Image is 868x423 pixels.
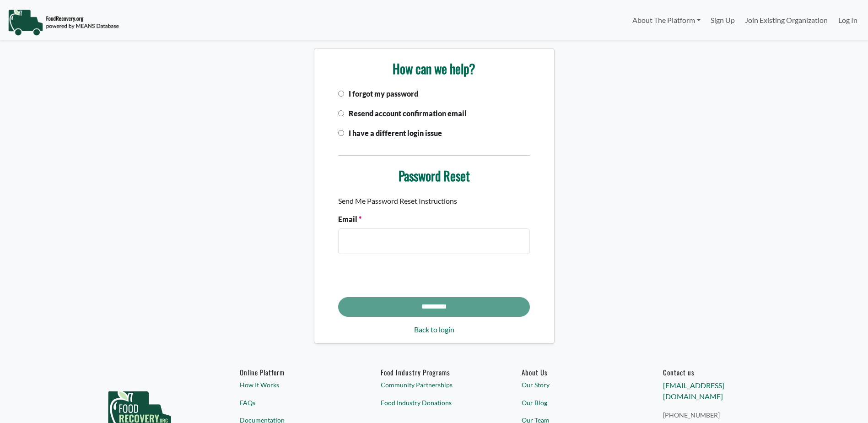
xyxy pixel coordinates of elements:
[522,368,628,376] a: About Us
[240,398,346,407] a: FAQs
[240,368,346,376] h6: Online Platform
[740,11,833,29] a: Join Existing Organization
[522,398,628,407] a: Our Blog
[333,88,535,108] div: I forgot my password
[338,168,529,184] h3: Password Reset
[333,108,535,128] div: Resend account confirmation email
[338,324,529,335] a: Back to login
[627,11,705,29] a: About The Platform
[522,380,628,390] a: Our Story
[8,9,119,36] img: NavigationLogo_FoodRecovery-91c16205cd0af1ed486a0f1a7774a6544ea792ac00100771e7dd3ec7c0e58e41.png
[240,380,346,390] a: How It Works
[338,261,477,297] iframe: reCAPTCHA
[381,380,487,390] a: Community Partnerships
[663,368,770,376] h6: Contact us
[706,11,740,29] a: Sign Up
[338,195,529,206] p: Send Me Password Reset Instructions
[381,398,487,407] a: Food Industry Donations
[333,128,535,147] div: I have a different login issue
[663,410,770,420] a: [PHONE_NUMBER]
[833,11,863,29] a: Log In
[663,381,724,401] a: [EMAIL_ADDRESS][DOMAIN_NAME]
[381,368,487,376] h6: Food Industry Programs
[338,214,361,225] label: Email
[338,61,529,76] h3: How can we help?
